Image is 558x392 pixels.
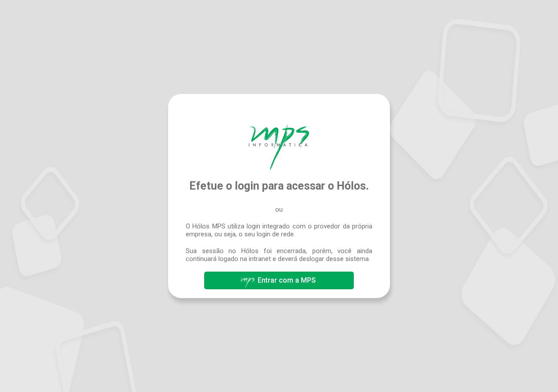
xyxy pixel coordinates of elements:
img: Hólos Mps Digital [249,125,309,171]
span: Entrar com a MPS [258,276,316,284]
span: Sua sessão no Hólos foi encerrada, porém, você ainda continuará logado na intranet e deverá deslo... [186,247,372,263]
span: ou [275,205,283,213]
span: O Hólos MPS utiliza login integrado com o provedor da própria empresa, ou seja, o seu login de rede. [186,222,372,238]
button: Entrar com a MPS [204,272,353,289]
span: Efetue o login para acessar o Hólos. [189,179,369,192]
